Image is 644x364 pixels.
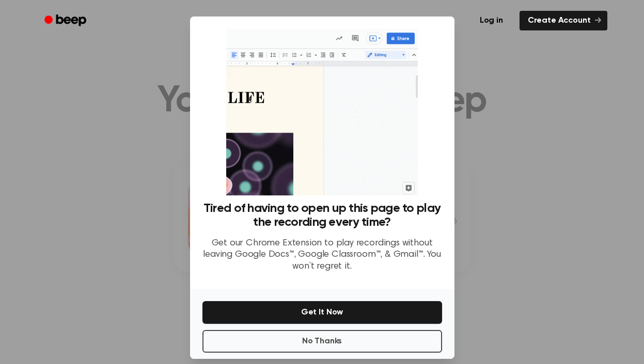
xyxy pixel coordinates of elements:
[520,11,607,30] a: Create Account
[202,301,442,324] button: Get It Now
[226,29,418,195] img: Beep extension in action
[202,202,442,229] h3: Tired of having to open up this page to play the recording every time?
[202,330,442,353] button: No Thanks
[469,9,513,32] a: Log in
[37,11,96,31] a: Beep
[202,238,442,273] p: Get our Chrome Extension to play recordings without leaving Google Docs™, Google Classroom™, & Gm...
